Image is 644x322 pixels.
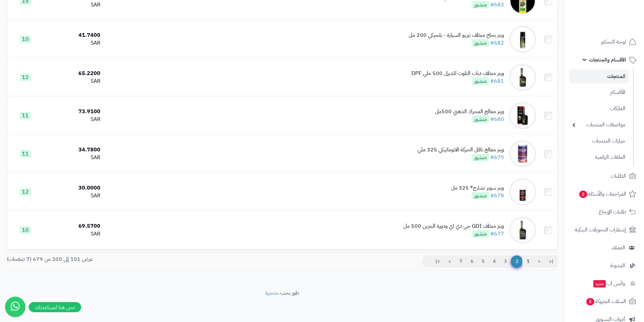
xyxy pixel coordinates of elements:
[598,16,638,30] img: logo-2.png
[522,255,534,268] a: 1
[46,154,100,162] div: SAR
[569,240,640,256] a: العملاء
[411,70,504,77] div: وينز منظف دبات التلوث للديزل 500 ملي DPF
[509,26,536,53] img: وينز بخاخ منظف تيربو السيارة - بلجيكي 200 مل
[500,255,511,268] a: 3
[569,293,640,309] a: السلات المتروكة8
[569,34,640,50] a: لوحة التحكم
[46,230,100,238] div: SAR
[409,31,504,39] div: وينز بخاخ منظف تيربو السيارة - بلجيكي 200 مل
[593,279,625,288] span: وآتس آب
[20,226,31,234] span: 10
[472,116,489,123] span: منشور
[569,134,629,148] a: خيارات المنتجات
[20,150,31,157] span: 11
[472,192,489,199] span: منشور
[589,55,626,65] span: الأقسام والمنتجات
[599,207,626,217] span: طلبات الإرجاع
[20,112,31,119] span: 11
[444,255,455,268] a: >
[418,146,504,154] div: وينز معالج ناقل الحركة الاتوماتيكي 325 ملي
[46,1,100,9] div: SAR
[593,280,606,288] span: جديد
[509,140,536,167] img: وينز معالج ناقل الحركة الاتوماتيكي 325 ملي
[490,115,504,123] a: #680
[545,255,558,268] a: |<
[490,1,504,9] a: #683
[46,39,100,47] div: SAR
[403,222,504,230] div: وينز منظف GDI جي دي اي ودورة البنزين 500 مل
[472,230,489,238] span: منشور
[509,102,536,129] img: وينز معالج المحرك الذهبي 500مل
[46,116,100,123] div: SAR
[46,31,100,39] div: 41.7400
[569,186,640,202] a: المراجعات والأسئلة2
[569,70,629,83] a: المنتجات
[490,192,504,200] a: #678
[509,217,536,244] img: وينز منظف GDI جي دي اي ودورة البنزين 500 مل
[20,188,31,196] span: 12
[46,108,100,116] div: 73.9100
[601,37,626,47] span: لوحة التحكم
[46,184,100,192] div: 30.0000
[490,153,504,162] a: #679
[46,192,100,200] div: SAR
[569,150,629,165] a: الملفات الرقمية
[46,222,100,230] div: 69.5700
[586,298,594,305] span: 8
[569,101,629,116] a: الماركات
[490,39,504,47] a: #682
[477,255,489,268] a: 5
[431,255,444,268] a: >|
[569,85,629,100] a: الأقسام
[569,222,640,238] a: إشعارات التحويلات البنكية
[265,289,278,297] a: متجرة
[578,189,626,199] span: المراجعات والأسئلة
[20,35,31,43] span: 10
[611,171,626,181] span: الطلبات
[575,225,626,234] span: إشعارات التحويلات البنكية
[569,275,640,292] a: وآتس آبجديد
[569,118,629,132] a: مواصفات المنتجات
[509,178,536,205] img: وينز سوبر تشارج® 325 مل
[472,1,489,8] span: منشور
[2,255,282,263] div: عرض 101 إلى 200 من 679 (7 صفحات)
[569,204,640,220] a: طلبات الإرجاع
[46,70,100,77] div: 65.2200
[579,190,587,198] span: 2
[472,77,489,85] span: منشور
[586,297,626,306] span: السلات المتروكة
[472,39,489,47] span: منشور
[490,77,504,85] a: #681
[610,261,625,270] span: المدونة
[466,255,478,268] a: 6
[533,255,545,268] a: <
[569,168,640,184] a: الطلبات
[472,154,489,161] span: منشور
[451,184,504,192] div: وينز سوبر تشارج® 325 مل
[509,64,536,91] img: وينز منظف دبات التلوث للديزل 500 ملي DPF
[488,255,500,268] a: 4
[612,243,625,252] span: العملاء
[490,230,504,238] a: #677
[46,146,100,154] div: 34.7800
[435,108,504,116] div: وينز معالج المحرك الذهبي 500مل
[569,257,640,274] a: المدونة
[455,255,467,268] a: 7
[20,74,31,81] span: 12
[46,77,100,85] div: SAR
[511,255,523,268] span: 2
